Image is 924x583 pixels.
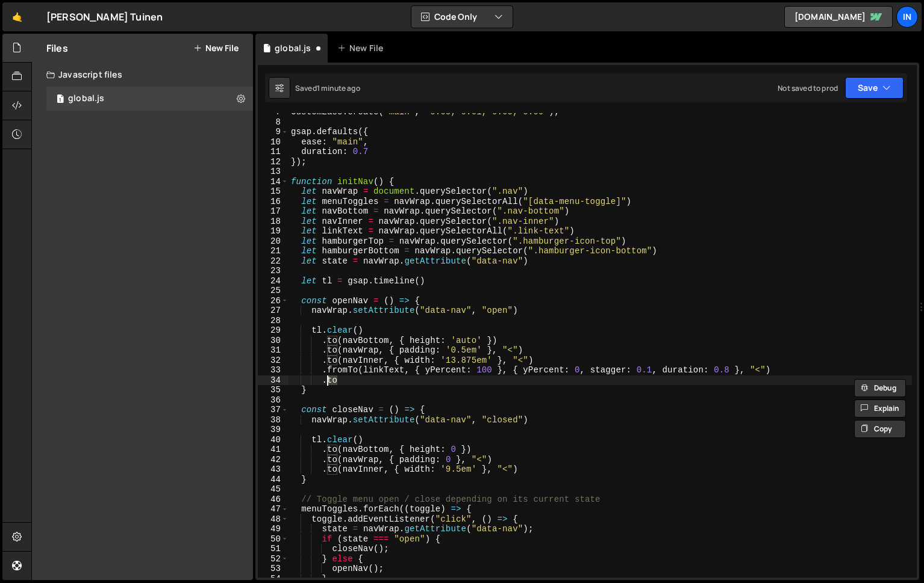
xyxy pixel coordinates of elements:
div: 33 [258,365,289,375]
div: New File [337,42,388,54]
div: 51 [258,544,289,554]
a: In [896,6,918,28]
div: 10 [258,137,289,147]
button: Save [845,77,904,99]
button: Code Only [411,6,513,28]
div: 28 [258,316,289,326]
div: Not saved to prod [778,83,838,93]
div: 19 [258,226,289,236]
div: 40 [258,435,289,445]
div: 48 [258,514,289,525]
div: 24 [258,276,289,286]
div: 16 [258,197,289,207]
div: 18 [258,217,289,227]
div: 43 [258,464,289,475]
div: 46 [258,495,289,505]
div: 17 [258,206,289,217]
div: 15 [258,187,289,197]
div: 50 [258,534,289,544]
div: 35 [258,385,289,395]
div: 32 [258,356,289,366]
div: 47 [258,504,289,514]
div: 44 [258,475,289,485]
div: 49 [258,524,289,534]
div: 8 [258,117,289,128]
div: 22 [258,256,289,267]
button: Debug [854,379,906,397]
div: 52 [258,554,289,564]
div: 31 [258,345,289,356]
span: 1 [57,95,64,105]
a: 🤙 [2,2,32,31]
div: 34 [258,375,289,386]
div: 14 [258,177,289,187]
div: 45 [258,484,289,495]
div: 42 [258,455,289,465]
button: Explain [854,399,906,418]
div: global.js [275,42,311,54]
div: 41 [258,445,289,455]
div: [PERSON_NAME] Tuinen [46,10,163,24]
div: 16928/46355.js [46,87,253,111]
div: 23 [258,266,289,276]
div: 12 [258,157,289,167]
button: New File [193,43,239,53]
div: 30 [258,336,289,346]
div: 37 [258,405,289,415]
a: [DOMAIN_NAME] [784,6,893,28]
div: 9 [258,127,289,137]
button: Copy [854,420,906,438]
div: 26 [258,296,289,306]
h2: Files [46,42,68,55]
div: 53 [258,564,289,574]
div: 27 [258,306,289,316]
div: 36 [258,395,289,406]
div: 1 minute ago [317,83,360,93]
div: global.js [68,93,104,104]
div: 38 [258,415,289,425]
div: 13 [258,167,289,177]
div: 39 [258,425,289,435]
div: 21 [258,246,289,256]
div: 25 [258,286,289,296]
div: 29 [258,325,289,336]
div: 20 [258,236,289,247]
div: Saved [295,83,360,93]
div: Javascript files [32,63,253,87]
div: 11 [258,147,289,157]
